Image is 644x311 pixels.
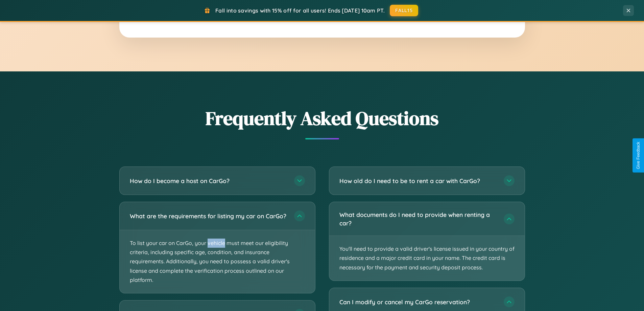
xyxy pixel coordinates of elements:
[215,7,385,14] span: Fall into savings with 15% off for all users! Ends [DATE] 10am PT.
[119,105,525,131] h2: Frequently Asked Questions
[329,236,525,281] p: You'll need to provide a valid driver's license issued in your country of residence and a major c...
[339,177,497,185] h3: How old do I need to be to rent a car with CarGo?
[339,210,497,227] h3: What documents do I need to provide when renting a car?
[120,230,315,293] p: To list your car on CarGo, your vehicle must meet our eligibility criteria, including specific ag...
[339,298,497,306] h3: Can I modify or cancel my CarGo reservation?
[636,142,641,169] div: Give Feedback
[130,212,287,220] h3: What are the requirements for listing my car on CarGo?
[130,177,287,185] h3: How do I become a host on CarGo?
[390,5,418,16] button: FALL15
